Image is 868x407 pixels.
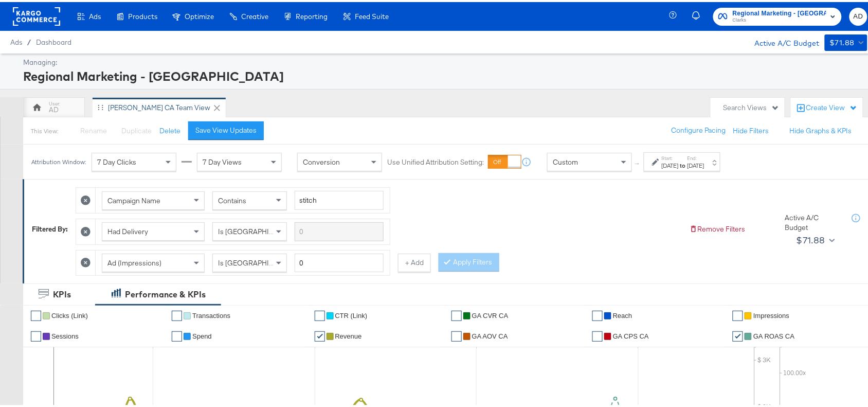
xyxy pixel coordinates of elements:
[688,160,704,168] div: [DATE]
[172,329,182,340] a: ✔
[51,310,88,317] span: Clicks (Link)
[679,160,688,167] strong: to
[125,287,206,298] div: Performance & KPIs
[664,119,733,138] button: Configure Pacing
[472,330,508,338] span: GA AOV CA
[690,222,746,232] button: Remove Filters
[662,160,679,168] div: [DATE]
[398,252,431,270] button: + Add
[790,124,852,134] button: Hide Graphs & KPIs
[613,330,649,338] span: GA CPS CA
[733,124,769,134] button: Hide Filters
[89,10,101,19] span: Ads
[849,6,867,24] button: AD
[753,310,789,317] span: Impressions
[451,309,462,319] a: ✔
[315,309,325,319] a: ✔
[335,310,368,317] span: CTR (Link)
[97,155,136,165] span: 7 Day Clicks
[451,329,462,340] a: ✔
[31,156,86,164] div: Attribution Window:
[218,194,246,203] span: Contains
[218,225,297,234] span: Is [GEOGRAPHIC_DATA]
[592,329,603,340] a: ✔
[172,309,182,319] a: ✔
[188,119,264,138] button: Save View Updates
[32,222,68,232] div: Filtered By:
[128,10,157,19] span: Products
[107,225,148,234] span: Had Delivery
[51,330,79,338] span: Sessions
[733,329,743,340] a: ✔
[108,101,210,111] div: [PERSON_NAME] CA Team View
[713,6,842,24] button: Regional Marketing - [GEOGRAPHIC_DATA]Clarks
[733,6,826,17] span: Regional Marketing - [GEOGRAPHIC_DATA]
[295,252,384,271] input: Enter a number
[295,189,384,208] input: Enter a search term
[121,124,152,133] span: Duplicate
[335,330,362,338] span: Revenue
[23,65,865,83] div: Regional Marketing - [GEOGRAPHIC_DATA]
[195,123,257,133] div: Save View Updates
[192,330,212,338] span: Spend
[23,56,865,65] div: Managing:
[107,256,161,266] span: Ad (Impressions)
[98,102,103,108] div: Drag to reorder tab
[36,36,71,44] a: Dashboard
[806,101,858,111] div: Create View
[724,101,780,111] div: Search Views
[355,10,389,19] span: Feed Suite
[613,310,632,317] span: Reach
[387,155,484,165] label: Use Unified Attribution Setting:
[592,309,603,319] a: ✔
[203,155,242,165] span: 7 Day Views
[31,329,41,340] a: ✔
[785,211,842,230] div: Active A/C Budget
[553,155,578,165] span: Custom
[472,310,509,317] span: GA CVR CA
[22,36,36,44] span: /
[825,32,867,49] button: $71.88
[241,10,268,19] span: Creative
[159,124,180,134] button: Delete
[31,309,41,319] a: ✔
[633,160,643,164] span: ↑
[830,34,855,47] div: $71.88
[295,220,384,239] input: Enter a search term
[753,330,794,338] span: GA ROAS CA
[688,153,704,160] label: End:
[303,155,340,165] span: Conversion
[185,10,214,19] span: Optimize
[296,10,328,19] span: Reporting
[107,194,160,203] span: Campaign Name
[218,256,297,266] span: Is [GEOGRAPHIC_DATA]
[733,309,743,319] a: ✔
[192,310,230,317] span: Transactions
[49,103,59,113] div: AD
[797,231,825,246] div: $71.88
[10,36,22,44] span: Ads
[733,14,826,23] span: Clarks
[854,9,863,21] span: AD
[662,153,679,160] label: Start:
[315,329,325,340] a: ✔
[792,230,837,246] button: $71.88
[80,124,107,133] span: Rename
[744,32,820,48] div: Active A/C Budget
[53,287,71,298] div: KPIs
[31,125,58,133] div: This View:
